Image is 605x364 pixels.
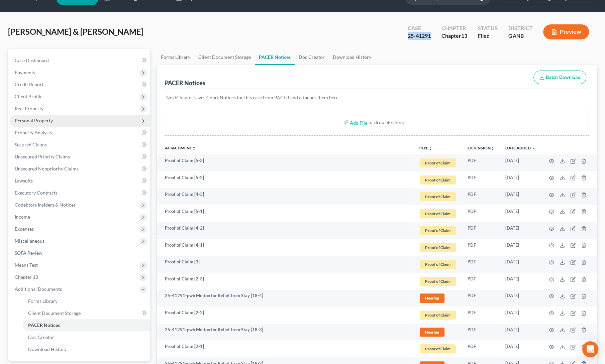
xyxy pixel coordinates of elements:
[462,290,500,307] td: PDF
[165,79,205,87] div: PACER Notices
[9,79,150,91] a: Credit Report
[15,70,35,75] span: Payments
[419,157,457,168] a: Proof of Claim
[23,331,150,343] a: Doc Creator
[500,307,541,324] td: [DATE]
[462,188,500,205] td: PDF
[419,174,457,186] a: Proof of Claim
[408,24,431,32] div: Case
[462,340,500,357] td: PDF
[9,139,150,151] a: Secured Claims
[500,340,541,357] td: [DATE]
[15,130,52,135] span: Property Analysis
[462,205,500,222] td: PDF
[15,82,43,87] span: Credit Report
[419,208,457,219] a: Proof of Claim
[408,32,431,40] div: 25-41291
[500,273,541,290] td: [DATE]
[165,145,196,150] a: Attachmentunfold_more
[478,32,498,40] div: Filed
[419,292,457,304] a: Hearing
[23,319,150,331] a: PACER Notices
[419,225,457,236] a: Proof of Claim
[491,146,495,150] i: unfold_more
[157,49,194,65] a: Forms Library
[157,307,413,324] td: Proof of Claim [2-2]
[166,94,588,101] p: NextChapter saves Court Notices for this case from PACER and attaches them here.
[295,49,329,65] a: Doc Creator
[15,118,53,123] span: Personal Property
[15,202,76,208] span: Codebtors Insiders & Notices
[420,260,456,269] span: Proof of Claim
[419,276,457,287] a: Proof of Claim
[462,171,500,189] td: PDF
[15,262,38,268] span: Means Test
[15,250,42,256] span: SOFA Review
[462,307,500,324] td: PDF
[420,293,444,302] span: Hearing
[420,243,456,252] span: Proof of Claim
[500,256,541,273] td: [DATE]
[23,295,150,307] a: Forms Library
[157,340,413,357] td: Proof of Claim [2-1]
[420,328,444,337] span: Hearing
[420,192,456,201] span: Proof of Claim
[419,259,457,270] a: Proof of Claim
[8,27,143,36] span: [PERSON_NAME] & [PERSON_NAME]
[462,239,500,256] td: PDF
[15,178,33,184] span: Lawsuits
[157,205,413,222] td: Proof of Claim [5-1]
[157,290,413,307] td: 25-41291-pwb Motion for Relief from Stay [18-4]
[419,242,457,253] a: Proof of Claim
[420,226,456,235] span: Proof of Claim
[255,49,295,65] a: PACER Notices
[157,222,413,239] td: Proof of Claim [4-2]
[15,106,43,111] span: Real Property
[9,127,150,139] a: Property Analysis
[15,166,79,171] span: Unsecured Nonpriority Claims
[329,49,375,65] a: Download History
[531,146,535,150] i: expand_more
[9,163,150,175] a: Unsecured Nonpriority Claims
[500,188,541,205] td: [DATE]
[15,226,34,232] span: Expenses
[419,327,457,338] a: Hearing
[420,209,456,218] span: Proof of Claim
[500,154,541,171] td: [DATE]
[157,239,413,256] td: Proof of Claim [4-1]
[420,175,456,185] span: Proof of Claim
[419,310,457,321] a: Proof of Claim
[428,146,432,150] i: unfold_more
[9,247,150,259] a: SOFA Review
[15,142,47,147] span: Secured Claims
[15,94,42,99] span: Client Profile
[546,75,581,80] span: Batch Download
[420,344,456,353] span: Proof of Claim
[420,277,456,286] span: Proof of Claim
[9,54,150,67] a: Case Dashboard
[478,24,498,32] div: Status
[23,307,150,319] a: Client Document Storage
[28,322,60,328] span: PACER Notices
[28,334,54,340] span: Doc Creator
[461,32,467,39] span: 13
[192,146,196,150] i: unfold_more
[15,214,30,220] span: Income
[500,324,541,341] td: [DATE]
[508,24,532,32] div: District
[505,145,535,150] a: Date Added expand_more
[500,239,541,256] td: [DATE]
[9,151,150,163] a: Unsecured Priority Claims
[9,187,150,199] a: Executory Contracts
[15,238,44,244] span: Miscellaneous
[369,119,404,126] div: or drop files here
[157,154,413,171] td: Proof of Claim [5-3]
[15,190,58,196] span: Executory Contracts
[157,273,413,290] td: Proof of Claim [2-3]
[23,343,150,355] a: Download History
[15,274,38,280] span: Chapter 13
[500,222,541,239] td: [DATE]
[441,24,467,32] div: Chapter
[462,222,500,239] td: PDF
[420,158,456,167] span: Proof of Claim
